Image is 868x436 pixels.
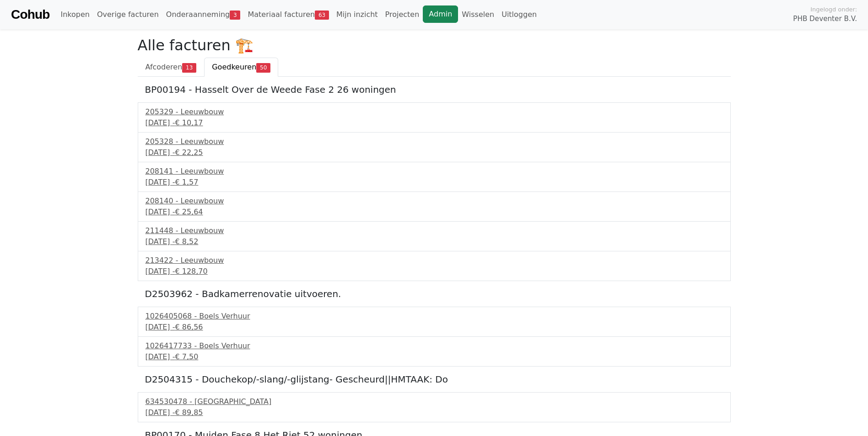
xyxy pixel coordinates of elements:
[244,5,333,24] a: Materiaal facturen63
[138,58,205,77] a: Afcoderen13
[333,5,382,24] a: Mijn inzicht
[146,255,723,266] div: 213422 - Leeuwbouw
[175,118,203,127] span: € 10,17
[145,84,723,95] h5: BP00194 - Hasselt Over de Weede Fase 2 26 woningen
[175,267,207,276] span: € 128,70
[204,58,278,77] a: Goedkeuren50
[146,351,723,362] div: [DATE] -
[175,148,203,157] span: € 22,25
[146,255,723,277] a: 213422 - Leeuwbouw[DATE] -€ 128,70
[146,63,183,71] span: Afcoderen
[146,136,723,147] div: 205328 - Leeuwbouw
[146,322,723,333] div: [DATE] -
[175,408,203,417] span: € 89,85
[146,266,723,277] div: [DATE] -
[175,352,198,361] span: € 7,50
[256,63,270,72] span: 50
[146,207,723,218] div: [DATE] -
[146,340,723,362] a: 1026417733 - Boels Verhuur[DATE] -€ 7,50
[175,207,203,216] span: € 25,64
[146,117,723,128] div: [DATE] -
[146,311,723,333] a: 1026405068 - Boels Verhuur[DATE] -€ 86,56
[145,374,723,385] h5: D2504315 - Douchekop/-slang/-glijstang- Gescheurd||HMTAAK: Do
[212,63,256,71] span: Goedkeuren
[146,166,723,188] a: 208141 - Leeuwbouw[DATE] -€ 1,57
[146,166,723,177] div: 208141 - Leeuwbouw
[793,14,857,24] span: PHB Deventer B.V.
[146,396,723,407] div: 634530478 - [GEOGRAPHIC_DATA]
[146,311,723,322] div: 1026405068 - Boels Verhuur
[458,5,498,24] a: Wisselen
[175,178,198,186] span: € 1,57
[315,11,329,20] span: 63
[146,147,723,158] div: [DATE] -
[138,37,731,54] h2: Alle facturen 🏗️
[146,407,723,418] div: [DATE] -
[146,177,723,188] div: [DATE] -
[423,5,458,23] a: Admin
[11,4,49,26] a: Cohub
[230,11,240,20] span: 3
[146,396,723,418] a: 634530478 - [GEOGRAPHIC_DATA][DATE] -€ 89,85
[146,136,723,158] a: 205328 - Leeuwbouw[DATE] -€ 22,25
[175,237,198,246] span: € 8,52
[146,225,723,236] div: 211448 - Leeuwbouw
[93,5,162,24] a: Overige facturen
[146,196,723,207] div: 208140 - Leeuwbouw
[145,288,723,299] h5: D2503962 - Badkamerrenovatie uitvoeren.
[182,63,196,72] span: 13
[146,106,723,128] a: 205329 - Leeuwbouw[DATE] -€ 10,17
[162,5,244,24] a: Onderaanneming3
[146,196,723,218] a: 208140 - Leeuwbouw[DATE] -€ 25,64
[498,5,540,24] a: Uitloggen
[810,5,857,14] span: Ingelogd onder:
[146,106,723,117] div: 205329 - Leeuwbouw
[57,5,93,24] a: Inkopen
[382,5,423,24] a: Projecten
[146,236,723,247] div: [DATE] -
[175,323,203,331] span: € 86,56
[146,225,723,247] a: 211448 - Leeuwbouw[DATE] -€ 8,52
[146,340,723,351] div: 1026417733 - Boels Verhuur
